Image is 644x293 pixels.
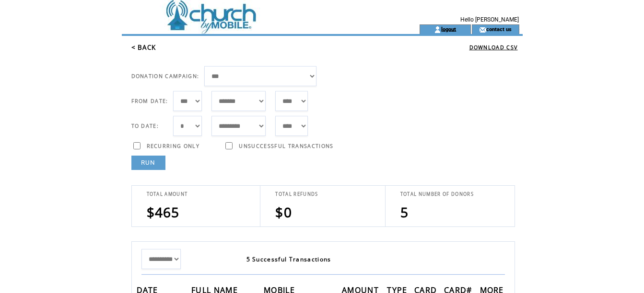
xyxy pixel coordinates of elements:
[147,191,188,197] span: TOTAL AMOUNT
[479,26,486,34] img: contact_us_icon.gif
[191,287,240,293] a: FULL NAME
[246,255,331,263] span: 5 Successful Transactions
[275,191,318,197] span: TOTAL REFUNDS
[400,191,474,197] span: TOTAL NUMBER OF DONORS
[414,287,439,293] a: CARD
[147,143,200,149] span: RECURRING ONLY
[342,287,381,293] a: AMOUNT
[486,26,512,32] a: contact us
[434,26,441,34] img: account_icon.gif
[131,43,156,52] a: < BACK
[387,287,410,293] a: TYPE
[469,44,518,51] a: DOWNLOAD CSV
[441,26,456,32] a: logout
[147,203,180,221] span: $465
[400,203,409,221] span: 5
[131,73,199,79] span: DONATION CAMPAIGN:
[444,287,475,293] a: CARD#
[264,287,297,293] a: MOBILE
[275,203,292,221] span: $0
[137,287,161,293] a: DATE
[131,98,168,104] span: FROM DATE:
[131,156,165,170] a: RUN
[239,143,333,149] span: UNSUCCESSFUL TRANSACTIONS
[131,123,159,129] span: TO DATE:
[460,16,519,23] span: Hello [PERSON_NAME]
